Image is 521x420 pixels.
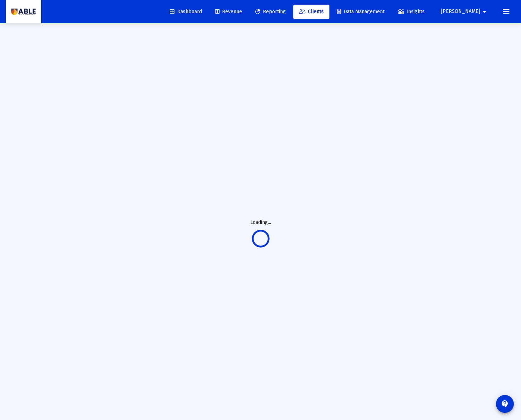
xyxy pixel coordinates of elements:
a: Dashboard [164,5,208,19]
span: Reporting [255,9,286,15]
a: Revenue [209,5,248,19]
mat-icon: contact_support [501,400,509,408]
button: [PERSON_NAME] [432,4,497,19]
a: Insights [392,5,430,19]
a: Data Management [331,5,390,19]
span: Dashboard [170,9,202,15]
span: Insights [398,9,425,15]
a: Clients [293,5,329,19]
mat-icon: arrow_drop_down [480,5,489,19]
img: Dashboard [11,5,36,19]
span: Data Management [337,9,385,15]
span: Clients [299,9,324,15]
a: Reporting [250,5,291,19]
span: Revenue [215,9,242,15]
span: [PERSON_NAME] [441,9,480,15]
